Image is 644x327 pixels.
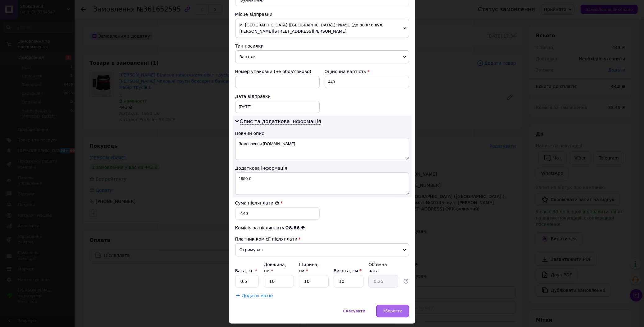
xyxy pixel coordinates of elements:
label: Довжина, см [264,262,286,273]
div: Комісія за післяплату: [235,225,409,231]
span: Платник комісії післяплати [235,237,298,242]
div: Оціночна вартість [325,68,409,75]
span: 28.86 ₴ [286,225,305,230]
textarea: 1950 Л [235,173,409,195]
span: Зберегти [383,309,402,313]
div: Дата відправки [235,93,320,99]
span: м. [GEOGRAPHIC_DATA] ([GEOGRAPHIC_DATA].): №451 (до 30 кг): вул. [PERSON_NAME][STREET_ADDRESS][PE... [235,19,409,38]
label: Сума післяплати [235,200,279,205]
label: Ширина, см [299,262,319,273]
span: Опис та додаткова інформація [240,118,321,125]
span: Скасувати [343,309,365,313]
label: Вага, кг [235,268,257,273]
span: Місце відправки [235,12,273,17]
span: Отримувач [235,243,409,256]
div: Номер упаковки (не обов'язково) [235,68,320,75]
label: Висота, см [334,268,362,273]
span: Тип посилки [235,44,264,48]
div: Додаткова інформація [235,165,409,171]
textarea: Замовлення [DOMAIN_NAME] [235,138,409,160]
div: Об'ємна вага [368,261,398,274]
span: Додати місце [242,293,273,298]
div: Повний опис [235,130,409,136]
span: Вантаж [235,50,409,63]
